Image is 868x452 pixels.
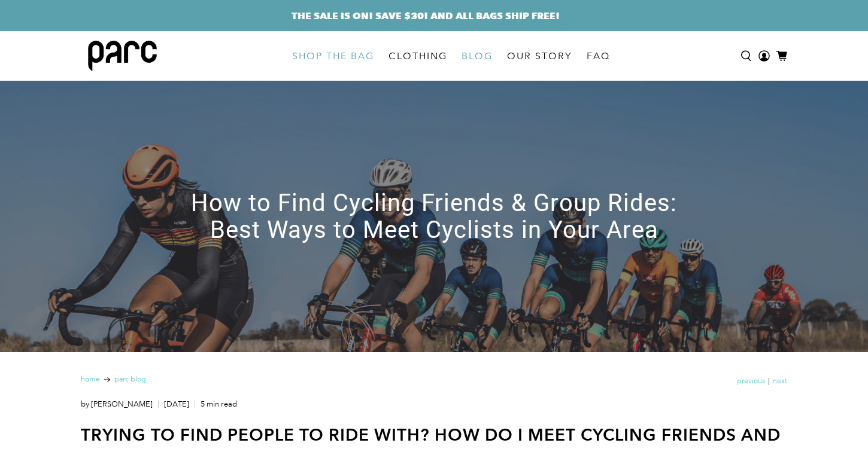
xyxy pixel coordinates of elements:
[81,376,146,383] nav: breadcrumbs
[165,190,703,243] h1: How to Find Cycling Friends & Group Rides: Best Ways to Meet Cyclists in Your Area
[161,399,189,409] span: [DATE]
[81,376,100,383] a: Home
[285,31,617,81] nav: main navigation
[381,39,454,73] a: CLOTHING
[773,378,787,385] a: Next
[198,399,237,409] span: 5 min read
[737,378,765,385] a: Previous
[292,8,560,23] a: THE SALE IS ON! SAVE $30! AND ALL BAGS SHIP FREE!
[114,376,146,383] a: Parc Blog
[285,39,381,73] a: SHOP THE BAG
[88,41,157,71] img: parc bag logo
[454,39,500,73] a: BLOG
[765,376,773,387] span: |
[579,39,617,73] a: FAQ
[81,399,153,409] a: by [PERSON_NAME]
[500,39,579,73] a: OUR STORY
